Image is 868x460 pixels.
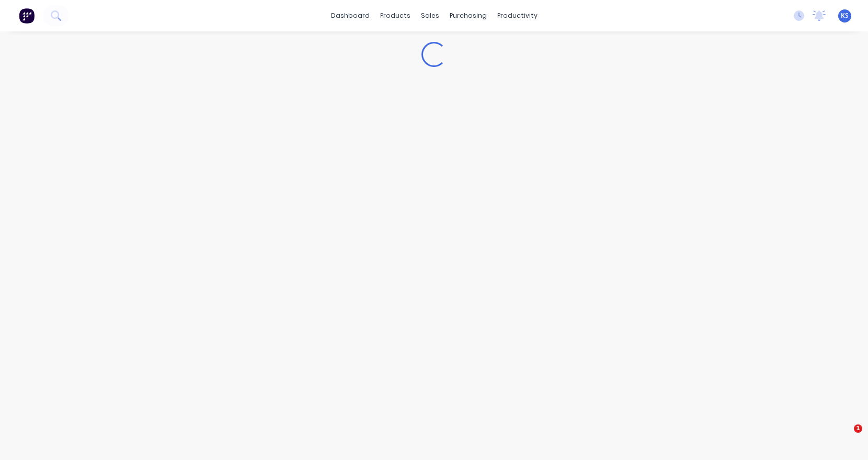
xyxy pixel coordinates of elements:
[444,8,492,24] div: purchasing
[854,424,862,433] span: 1
[841,11,849,20] span: KS
[492,8,543,24] div: productivity
[326,8,375,24] a: dashboard
[832,424,858,450] iframe: Intercom live chat
[375,8,416,24] div: products
[19,8,35,24] img: Factory
[416,8,444,24] div: sales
